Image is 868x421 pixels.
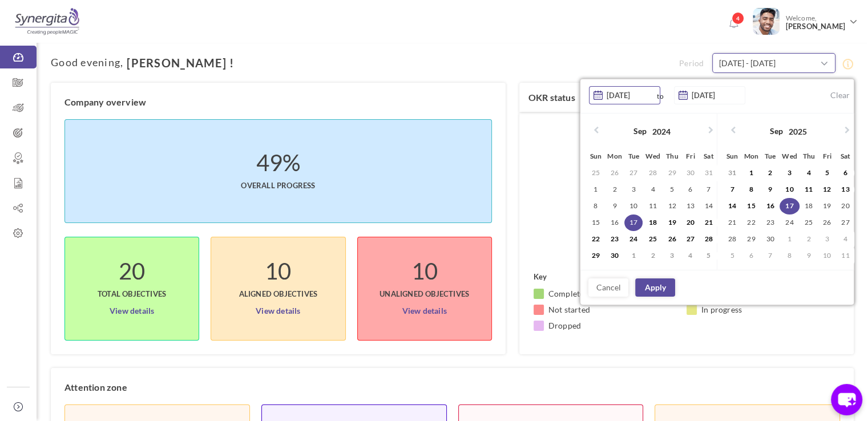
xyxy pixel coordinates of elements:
[780,231,800,248] td: 1
[741,248,761,264] td: 6
[836,214,854,231] td: 27
[761,181,780,198] td: 9
[800,248,818,264] td: 9
[239,277,318,299] span: Aligned Objectives
[605,231,625,248] td: 23
[800,165,818,181] td: 4
[51,56,679,69] h1: ,
[587,214,605,231] td: 15
[256,157,301,168] label: 49%
[836,248,854,264] td: 11
[643,231,663,248] td: 25
[732,12,744,25] span: 4
[800,231,818,248] td: 2
[700,248,718,264] td: 5
[411,265,437,277] label: 10
[800,181,818,198] td: 11
[723,198,741,214] td: 14
[723,248,741,264] td: 5
[741,165,761,181] td: 1
[119,265,145,277] label: 20
[663,248,681,264] td: 3
[700,165,718,181] td: 31
[605,198,625,214] td: 9
[587,198,605,214] td: 8
[724,15,742,33] a: Notifications
[723,214,741,231] td: 21
[741,214,761,231] td: 22
[701,304,742,315] small: In progress
[681,248,700,264] td: 4
[723,181,741,198] td: 7
[663,231,681,248] td: 26
[663,214,681,231] td: 19
[789,127,803,136] span: 2025
[98,277,166,299] span: Total objectives
[785,22,845,31] span: [PERSON_NAME]
[624,231,643,248] td: 24
[679,58,710,69] span: Period
[643,248,663,264] td: 2
[780,214,800,231] td: 24
[643,214,663,231] td: 18
[700,181,718,198] td: 7
[663,198,681,214] td: 12
[64,96,146,108] label: Company overview
[256,299,300,318] a: View details
[761,214,780,231] td: 23
[681,198,700,214] td: 13
[241,168,315,191] span: Overall progress
[110,299,154,318] a: View details
[780,181,800,198] td: 10
[605,214,625,231] td: 16
[827,89,853,102] button: Clear
[836,165,854,181] td: 6
[780,165,800,181] td: 3
[836,181,854,198] td: 13
[402,299,446,318] a: View details
[605,248,625,264] td: 30
[780,198,800,214] td: 17
[51,57,120,68] span: Good evening
[741,231,761,248] td: 29
[587,248,605,264] td: 29
[663,181,681,198] td: 5
[818,231,836,248] td: 3
[663,165,681,181] td: 29
[548,320,581,331] small: Dropped
[681,231,700,248] td: 27
[643,165,663,181] td: 28
[624,214,643,231] td: 17
[741,181,761,198] td: 8
[783,122,817,142] button: 2025
[818,248,836,264] td: 10
[587,181,605,198] td: 1
[587,231,605,248] td: 22
[780,8,848,37] span: Welcome,
[643,198,663,214] td: 11
[818,198,836,214] td: 19
[681,165,700,181] td: 30
[534,271,547,282] label: Key
[700,214,718,231] td: 21
[748,3,862,37] a: Photo Welcome,[PERSON_NAME]
[13,7,81,36] img: Logo
[624,198,643,214] td: 10
[587,165,605,181] td: 25
[818,165,836,181] td: 5
[64,382,127,393] label: Attention zone
[548,304,590,315] small: Not started
[700,198,718,214] td: 14
[657,92,663,100] span: to
[780,248,800,264] td: 8
[836,198,854,214] td: 20
[647,122,681,142] button: 2024
[723,165,741,181] td: 31
[741,198,761,214] td: 15
[753,8,780,35] img: Photo
[605,165,625,181] td: 26
[635,278,675,297] button: Apply
[681,214,700,231] td: 20
[800,214,818,231] td: 25
[605,181,625,198] td: 2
